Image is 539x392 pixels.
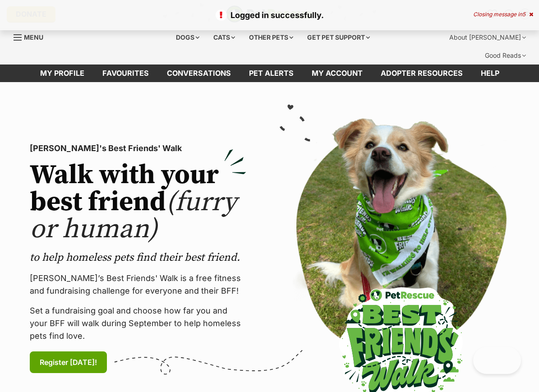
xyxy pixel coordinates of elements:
a: Menu [14,28,50,45]
div: Other pets [243,28,299,46]
p: Set a fundraising goal and choose how far you and your BFF will walk during September to help hom... [30,304,246,342]
a: Pet alerts [240,65,303,82]
div: Good Reads [479,46,532,65]
span: (furry or human) [30,185,237,246]
p: [PERSON_NAME]’s Best Friends' Walk is a free fitness and fundraising challenge for everyone and t... [30,272,246,297]
a: Help [472,65,508,82]
a: Favourites [93,65,158,82]
a: My account [303,65,372,82]
span: Register [DATE]! [40,357,97,368]
div: About [PERSON_NAME] [443,28,532,46]
p: to help homeless pets find their best friend. [30,250,246,265]
div: Cats [207,28,241,46]
span: Menu [24,33,43,41]
div: Dogs [170,28,206,46]
a: conversations [158,65,240,82]
a: My profile [31,65,93,82]
p: [PERSON_NAME]'s Best Friends' Walk [30,142,246,155]
a: Register [DATE]! [30,351,107,373]
div: Get pet support [301,28,376,46]
a: Adopter resources [372,65,472,82]
h2: Walk with your best friend [30,162,246,243]
iframe: Help Scout Beacon - Open [473,347,521,374]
